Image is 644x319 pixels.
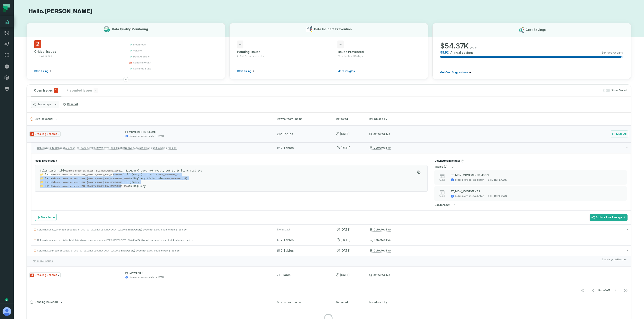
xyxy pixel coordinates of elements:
[610,286,620,295] button: Go to next page
[27,23,225,79] button: Data Quality Monitoring2Critical Issues0 WarningsStart Fixingfreshnessvolumedata anomalyschema he...
[46,250,51,252] code: data
[588,286,598,295] button: Go to previous page
[129,135,154,138] div: bidata-cross-sa-batch
[34,69,51,73] a: Start Fixing
[370,146,391,150] a: Detected live
[455,178,484,182] div: bidata-cross-sa-batch
[34,50,121,54] div: Critical Issues
[341,54,363,58] span: In the last 90 days
[336,300,362,304] div: Detected
[35,214,57,221] button: Mute Issue
[440,71,471,74] a: Get Cost Suggestions
[30,132,34,136] span: Severity
[29,131,61,137] span: Issue Type
[277,117,328,121] div: Downstream Impact
[37,249,180,252] span: Column (in table in BigQuery) does not exist, but it is being read by:
[610,131,628,137] button: Mute All
[30,301,58,304] span: Pending Issues ( 0 )
[341,238,350,242] relative-time: Aug 14, 2025, 1:15 AM GMT+3
[602,258,627,265] span: Showing 4 of
[439,195,445,197] span: table
[336,117,362,121] div: Detected
[133,55,149,58] span: data anomaly
[440,42,469,50] span: $ 54.37K
[129,276,154,279] div: bidata-cross-sa-batch
[125,271,269,275] p: PAYMENTS
[455,194,484,198] div: bidata-cross-sa-batch
[369,132,390,136] a: Detected live
[29,272,61,278] span: Issue Type
[31,101,59,108] button: Issue type
[133,49,142,52] span: volume
[237,69,251,73] span: Start Fixing
[341,146,350,150] relative-time: Aug 14, 2025, 1:15 AM GMT+3
[616,258,627,261] strong: 4 Issues
[35,159,428,163] h4: Issue Description
[434,203,450,207] h5: column s ( 2 )
[577,286,588,295] button: Go to first page
[31,85,61,96] button: Open Issues
[5,298,9,302] div: Tooltip anchor
[30,301,269,304] button: Pending Issues(0)
[277,300,328,304] div: Downstream Impact
[369,117,628,121] div: Introduced by
[451,190,480,193] div: BT_MOV_MOVEMENTS
[34,69,48,73] span: Start Fixing
[341,249,350,252] relative-time: Aug 14, 2025, 1:15 AM GMT+3
[230,23,428,79] button: Data Incident Prevention-Pending Issuesin Pull Request checksStart Fixing-Issues PreventedIn the ...
[37,239,194,242] span: Column (in table in BigQuery) does not exist, but it is being read by:
[337,41,344,48] span: -
[434,203,457,207] button: columns (2)
[488,194,507,198] div: ETL_REPLICAS
[30,117,53,121] span: Live Issues ( 2 )
[237,50,320,54] div: Pending Issues
[52,185,129,188] code: bidata-cross-sa-batch.ETL_[DOMAIN_NAME]_MOV_MOVEMENTS_JSON
[52,181,122,184] code: bidata-cross-sa-batch.ETL_[DOMAIN_NAME]_MOV_MOVEMENTS
[37,228,187,231] span: Column (in table in BigQuery) does not exist, but it is being read by:
[451,173,489,177] div: BT_MOV_MOVEMENTS_JSON
[341,228,350,231] relative-time: Aug 14, 2025, 1:15 AM GMT+3
[237,41,243,48] span: -
[369,273,390,277] a: Detected live
[38,103,51,106] span: Issue type
[158,276,164,279] div: FEED
[337,69,358,73] a: More insights
[369,300,628,304] div: Introduced by
[590,214,628,221] a: Explore Live Lineage
[39,54,52,58] span: 0 Warnings
[49,170,52,172] code: id
[103,89,627,92] div: Show Muted
[440,71,468,74] span: Get Cost Suggestions
[160,173,179,176] code: mov_movement_id
[37,146,177,149] span: Column (in table in BigQuery) does not exist, but it is being read by:
[34,40,41,48] span: 2
[31,258,55,265] button: No more issues
[27,125,631,296] div: Live Issues(2)
[602,51,621,54] span: $ 54.953K /year
[370,249,391,253] a: Detected live
[52,177,129,180] code: bidata-cross-sa-batch.ETL_[DOMAIN_NAME]_MOV_MOVEMENTS_JSON
[277,238,294,242] span: 2 Tables
[277,146,294,150] span: 2 Tables
[277,248,294,253] span: 2 Tables
[340,132,350,136] relative-time: Aug 14, 2025, 1:15 AM GMT+3
[488,178,507,182] div: ETL_REPLICAS
[434,170,627,185] button: tablebidata-cross-sa-batchETL_REPLICAS
[66,170,121,172] code: bidata-cross-sa-batch.FEED.MOVEMENTS_CLONE
[434,159,628,163] h4: Downstream Impact
[68,229,127,231] code: bidata-cross-sa-batch.FEED.MOVEMENTS_CLONE
[133,61,151,64] span: schema health
[52,173,122,176] code: bidata-cross-sa-batch.ETL_[DOMAIN_NAME]_MOV_MOVEMENTS
[112,27,148,31] h3: Data Quality Monitoring
[30,117,269,121] button: Live Issues(2)
[27,286,631,295] nav: pagination
[434,165,454,169] button: tables (2)
[125,130,269,134] p: MOVEMENTS_CLONE
[54,88,58,93] span: critical issues and errors combined
[470,46,477,49] span: /year
[337,69,355,73] span: More insights
[58,147,118,149] code: bidata-cross-sa-batch.FEED.MOVEMENTS_CLONE
[340,273,350,277] relative-time: Aug 14, 2025, 1:15 AM GMT+3
[370,238,391,242] a: Detected live
[46,229,58,231] code: pushed_at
